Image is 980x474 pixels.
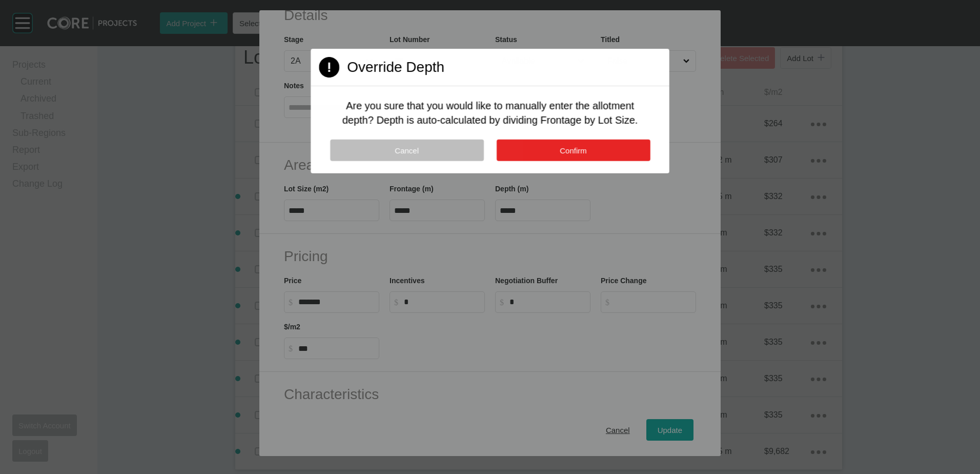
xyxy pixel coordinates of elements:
[347,57,444,77] h2: Override Depth
[330,140,484,161] button: Cancel
[496,140,650,161] button: Confirm
[560,146,586,154] span: Confirm
[395,146,419,154] span: Cancel
[335,98,645,127] p: Are you sure that you would like to manually enter the allotment depth? Depth is auto-calculated ...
